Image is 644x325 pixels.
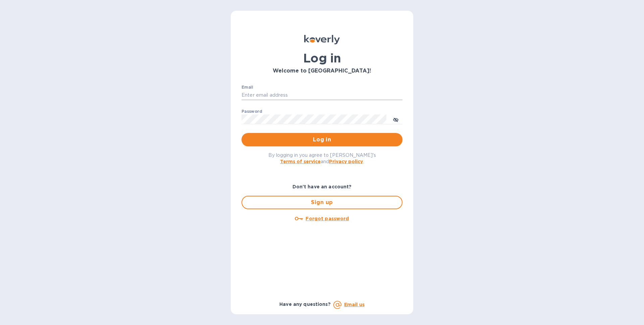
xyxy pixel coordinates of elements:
a: Terms of service [280,159,321,164]
img: Koverly [304,35,340,44]
a: Email us [344,302,365,307]
h3: Welcome to [GEOGRAPHIC_DATA]! [241,68,402,74]
h1: Log in [241,51,402,65]
b: Don't have an account? [292,184,352,189]
span: By logging in you agree to [PERSON_NAME]'s and . [268,152,376,164]
b: Have any questions? [279,301,331,307]
a: Privacy policy [329,159,363,164]
span: Sign up [248,198,396,206]
button: Sign up [241,196,402,209]
input: Enter email address [241,90,402,100]
label: Email [241,85,253,89]
button: toggle password visibility [389,112,402,126]
span: Log in [247,136,397,144]
label: Password [241,109,262,113]
button: Log in [241,133,402,146]
u: Forgot password [306,216,349,221]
